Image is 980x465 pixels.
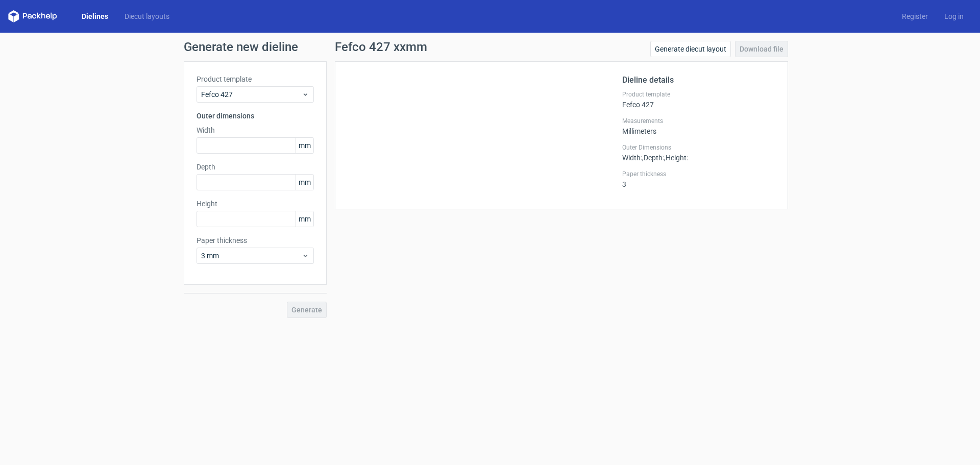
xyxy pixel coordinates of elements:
span: Fefco 427 [201,89,302,100]
span: Width : [622,154,642,162]
span: mm [296,211,313,227]
h1: Generate new dieline [184,41,796,53]
span: 3 mm [201,251,302,261]
a: Diecut layouts [116,11,178,21]
div: 3 [622,170,775,188]
h1: Fefco 427 xxmm [335,41,427,53]
a: Dielines [73,11,116,21]
label: Paper thickness [197,235,314,246]
label: Measurements [622,117,775,125]
span: , Depth : [642,154,664,162]
a: Register [894,11,936,21]
label: Product template [197,74,314,84]
span: mm [296,175,313,190]
a: Generate diecut layout [650,41,731,57]
label: Depth [197,162,314,172]
span: mm [296,138,313,153]
div: Millimeters [622,117,775,135]
label: Height [197,199,314,209]
h2: Dieline details [622,74,775,86]
a: Log in [936,11,972,21]
label: Paper thickness [622,170,775,178]
div: Fefco 427 [622,90,775,109]
label: Width [197,125,314,135]
label: Outer Dimensions [622,143,775,152]
h3: Outer dimensions [197,111,314,121]
span: , Height : [664,154,688,162]
label: Product template [622,90,775,99]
